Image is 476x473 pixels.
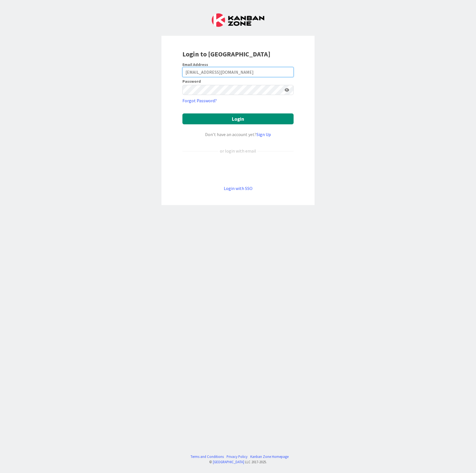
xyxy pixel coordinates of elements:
[182,62,208,67] label: Email Address
[182,97,217,104] a: Forgot Password?
[212,13,264,27] img: Kanban Zone
[182,50,270,58] b: Login to [GEOGRAPHIC_DATA]
[256,132,271,137] a: Sign Up
[182,131,294,138] div: Don’t have an account yet?
[180,163,296,176] iframe: Kirjaudu Google-tilillä -painike
[213,460,244,464] a: [GEOGRAPHIC_DATA]
[218,148,258,154] div: or login with email
[224,186,253,191] a: Login with SSO
[250,454,289,459] a: Kanban Zone Homepage
[182,113,294,124] button: Login
[182,79,201,83] label: Password
[191,454,224,459] a: Terms and Conditions
[188,459,289,465] div: © LLC 2017- 2025 .
[227,454,247,459] a: Privacy Policy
